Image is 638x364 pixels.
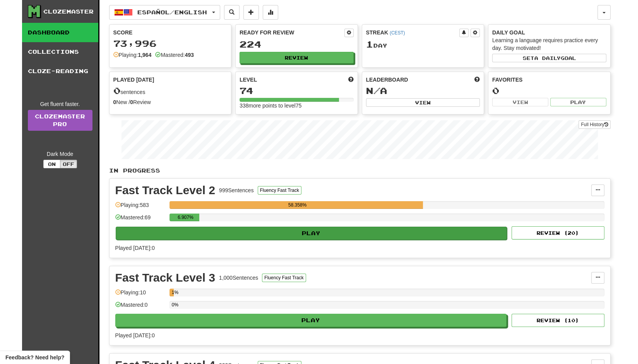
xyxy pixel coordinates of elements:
[172,214,199,221] div: 6.907%
[115,289,166,301] div: Playing: 10
[239,86,354,96] div: 74
[113,86,227,96] div: sentences
[243,5,259,20] button: Add sentence to collection
[366,39,480,50] div: Day
[474,76,480,84] span: This week in points, UTC
[511,226,604,239] button: Review (20)
[492,36,606,52] div: Learning a language requires practice every day. Stay motivated!
[130,99,133,105] strong: 0
[43,8,94,15] div: Clozemaster
[239,39,354,49] div: 224
[348,76,354,84] span: Score more points to level up
[22,62,98,81] a: Cloze-Reading
[113,99,116,105] strong: 0
[239,76,257,84] span: Level
[172,201,423,209] div: 58.358%
[137,9,207,15] span: Español / English
[239,102,354,109] div: 338 more points to level 75
[116,227,507,240] button: Play
[28,110,92,131] a: ClozemasterPro
[115,272,216,284] div: Fast Track Level 3
[115,301,166,314] div: Mastered: 0
[366,85,387,96] span: N/A
[22,42,98,62] a: Collections
[258,186,301,195] button: Fluency Fast Track
[115,332,155,338] span: Played [DATE]: 0
[219,186,254,194] div: 999 Sentences
[43,160,60,168] button: On
[534,55,560,61] span: a daily
[28,100,92,108] div: Get fluent faster.
[113,39,227,48] div: 73,996
[550,98,606,106] button: Play
[115,201,166,214] div: Playing: 583
[115,214,166,226] div: Mastered: 69
[185,52,194,58] strong: 493
[113,29,227,36] div: Score
[115,185,216,196] div: Fast Track Level 2
[492,54,606,62] button: Seta dailygoal
[239,52,354,63] button: Review
[172,289,174,296] div: 1%
[115,245,155,251] span: Played [DATE]: 0
[113,76,154,84] span: Played [DATE]
[60,160,77,168] button: Off
[578,120,610,129] button: Full History
[22,23,98,42] a: Dashboard
[28,150,92,158] div: Dark Mode
[224,5,239,20] button: Search sentences
[366,39,373,50] span: 1
[262,273,306,282] button: Fluency Fast Track
[109,167,611,174] p: In Progress
[492,98,548,106] button: View
[5,354,64,361] span: Open feedback widget
[366,29,460,36] div: Streak
[138,52,151,58] strong: 1,964
[239,29,344,36] div: Ready for Review
[109,5,220,20] button: Español/English
[113,98,227,106] div: New / Review
[511,314,604,327] button: Review (10)
[366,76,408,84] span: Leaderboard
[115,314,507,327] button: Play
[113,51,152,59] div: Playing:
[492,76,606,84] div: Favorites
[492,29,606,36] div: Daily Goal
[113,85,121,96] span: 0
[390,30,405,36] a: (CEST)
[155,51,194,59] div: Mastered:
[492,86,606,96] div: 0
[219,274,258,282] div: 1,000 Sentences
[366,98,480,107] button: View
[263,5,278,20] button: More stats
